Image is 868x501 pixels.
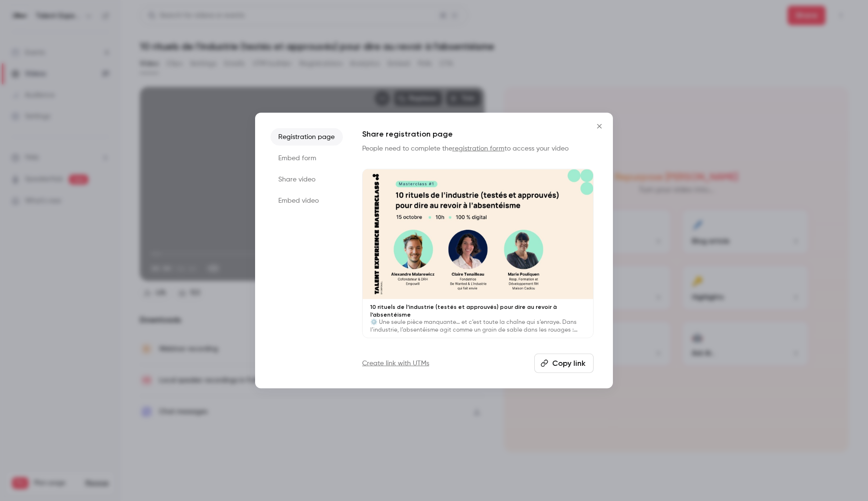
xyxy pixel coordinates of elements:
button: Copy link [534,353,594,373]
button: Close [590,117,609,136]
p: 10 rituels de l’industrie (testés et approuvés) pour dire au revoir à l’absentéisme [370,303,585,318]
li: Registration page [271,128,343,146]
li: Embed form [271,150,343,167]
a: Create link with UTMs [362,358,429,368]
li: Embed video [271,192,343,209]
a: 10 rituels de l’industrie (testés et approuvés) pour dire au revoir à l’absentéisme⚙️ Une seule p... [362,169,594,338]
a: registration form [452,145,504,152]
li: Share video [271,171,343,188]
p: ⚙️ Une seule pièce manquante… et c’est toute la chaîne qui s’enraye. Dans l’industrie, l’absentéi... [370,318,585,334]
p: People need to complete the to access your video [362,144,594,153]
h1: Share registration page [362,128,594,140]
